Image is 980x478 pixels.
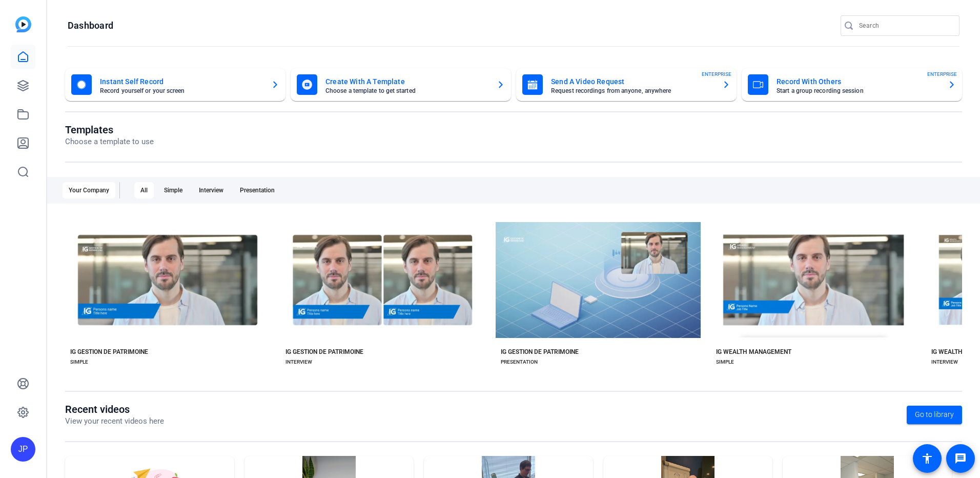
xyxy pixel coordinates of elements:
h1: Dashboard [68,19,113,32]
div: IG GESTION DE PATRIMOINE [285,348,363,356]
div: INTERVIEW [931,358,958,366]
button: Instant Self RecordRecord yourself or your screen [65,68,285,101]
div: Simple [158,182,189,198]
mat-icon: message [954,452,967,465]
p: View your recent videos here [65,415,164,427]
mat-card-subtitle: Choose a template to get started [325,88,488,94]
p: Choose a template to use [65,136,154,148]
mat-card-title: Instant Self Record [100,75,263,88]
mat-card-subtitle: Record yourself or your screen [100,88,263,94]
div: Presentation [234,182,281,198]
img: blue-gradient.svg [15,16,31,32]
mat-card-subtitle: Request recordings from anyone, anywhere [551,88,714,94]
div: Interview [193,182,230,198]
mat-card-title: Create With A Template [325,75,488,88]
div: Your Company [63,182,115,198]
div: SIMPLE [70,358,88,366]
mat-card-title: Send A Video Request [551,75,714,88]
div: IG GESTION DE PATRIMOINE [501,348,579,356]
div: INTERVIEW [285,358,312,366]
button: Record With OthersStart a group recording sessionENTERPRISE [742,68,962,101]
input: Search [859,19,951,32]
mat-card-title: Record With Others [777,75,940,88]
button: Create With A TemplateChoose a template to get started [291,68,511,101]
mat-icon: accessibility [921,452,933,465]
button: Send A Video RequestRequest recordings from anyone, anywhereENTERPRISE [516,68,737,101]
div: JP [11,437,35,462]
span: ENTERPRISE [702,70,731,78]
div: IG WEALTH MANAGEMENT [716,348,791,356]
div: PRESENTATION [501,358,538,366]
h1: Templates [65,124,154,136]
h1: Recent videos [65,403,164,415]
span: ENTERPRISE [927,70,957,78]
span: Go to library [915,409,954,420]
div: IG GESTION DE PATRIMOINE [70,348,148,356]
a: Go to library [907,406,962,424]
div: SIMPLE [716,358,734,366]
div: All [134,182,154,198]
mat-card-subtitle: Start a group recording session [777,88,940,94]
